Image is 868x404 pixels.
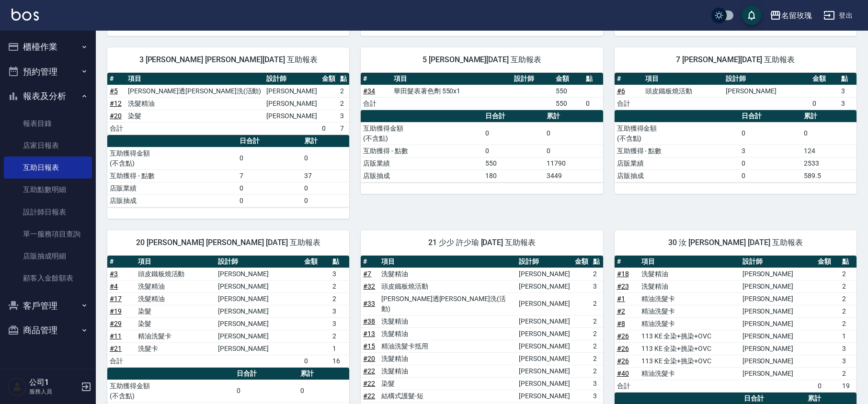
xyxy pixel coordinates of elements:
td: 2 [840,268,857,280]
td: 店販業績 [361,157,483,169]
th: 項目 [639,256,740,268]
a: #26 [617,357,629,365]
td: 合計 [615,380,639,392]
a: #23 [617,282,629,290]
td: [PERSON_NAME] [264,97,320,110]
td: 2 [840,280,857,292]
button: 商品管理 [4,318,92,343]
th: 累計 [298,368,349,380]
td: 113 KE 全染+挑染+OVC [639,355,740,367]
td: 染髮 [379,377,516,390]
a: 店家日報表 [4,135,92,157]
td: 洗髮精油 [379,315,516,327]
td: 店販業績 [615,157,739,169]
a: #6 [617,87,625,95]
a: 互助點數明細 [4,179,92,201]
table: a dense table [107,135,349,207]
th: 項目 [379,256,516,268]
td: 550 [553,85,584,97]
td: 0 [544,122,603,145]
td: 洗髮精油 [379,352,516,365]
td: 3 [840,342,857,355]
td: 染髮 [136,305,216,317]
a: 單一服務項目查詢 [4,223,92,245]
button: 預約管理 [4,59,92,84]
td: 0 [739,169,801,182]
td: [PERSON_NAME] [264,85,320,97]
th: 累計 [302,135,349,147]
td: [PERSON_NAME] [216,305,302,317]
td: 2 [840,317,857,330]
th: 設計師 [216,256,302,268]
td: 0 [483,122,544,145]
td: 2 [591,352,603,365]
td: [PERSON_NAME]透[PERSON_NAME]洗(活動) [126,85,264,97]
td: 0 [302,147,349,169]
button: save [742,6,761,25]
td: [PERSON_NAME] [516,352,572,365]
td: 精油洗髮卡抵用 [379,340,516,352]
a: #21 [110,345,122,352]
td: 3 [839,97,857,110]
td: 0 [320,122,338,135]
td: 2 [591,327,603,340]
table: a dense table [615,73,857,110]
td: [PERSON_NAME] [740,317,815,330]
td: 精油洗髮卡 [639,305,740,317]
a: #11 [110,332,122,340]
td: 0 [739,122,801,145]
td: 3 [840,355,857,367]
a: #20 [110,112,122,120]
td: 0 [298,380,349,402]
td: [PERSON_NAME] [516,377,572,390]
td: 2 [591,340,603,352]
td: 2533 [801,157,857,169]
td: 頭皮鐵板燒活動 [643,85,723,97]
img: Person [8,377,27,396]
th: 日合計 [237,135,302,147]
span: 20 [PERSON_NAME] [PERSON_NAME] [DATE] 互助報表 [119,238,338,247]
table: a dense table [361,110,603,182]
td: 37 [302,169,349,182]
td: [PERSON_NAME] [216,268,302,280]
td: 合計 [107,122,126,135]
a: #7 [363,270,371,278]
td: [PERSON_NAME] [216,342,302,355]
button: 報表及分析 [4,84,92,109]
td: 2 [840,305,857,317]
td: 店販業績 [107,182,237,194]
td: 3 [338,110,349,122]
td: 合計 [107,355,136,367]
a: #18 [617,270,629,278]
td: [PERSON_NAME] [740,305,815,317]
th: # [361,73,391,85]
th: 設計師 [740,256,815,268]
th: 金額 [553,73,584,85]
td: [PERSON_NAME] [516,327,572,340]
td: 互助獲得 - 點數 [615,145,739,157]
td: 洗髮精油 [136,280,216,292]
th: 日合計 [234,368,298,380]
th: # [615,256,639,268]
button: 櫃檯作業 [4,34,92,59]
th: 項目 [136,256,216,268]
th: 金額 [810,73,838,85]
td: 2 [591,268,603,280]
td: 0 [302,182,349,194]
a: #5 [110,87,118,95]
td: 洗髮卡 [136,342,216,355]
td: [PERSON_NAME] [516,315,572,327]
td: [PERSON_NAME] [740,292,815,305]
a: #22 [363,392,375,400]
td: 互助獲得金額 (不含點) [107,147,237,169]
td: 洗髮精油 [379,268,516,280]
a: 互助日報表 [4,157,92,179]
td: 2 [338,97,349,110]
span: 21 少少 許少瑜 [DATE] 互助報表 [372,238,591,247]
a: #20 [363,355,375,362]
td: 550 [483,157,544,169]
td: 2 [330,280,349,292]
td: 結構式護髮-短 [379,390,516,402]
a: 報表目錄 [4,112,92,135]
td: 180 [483,169,544,182]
